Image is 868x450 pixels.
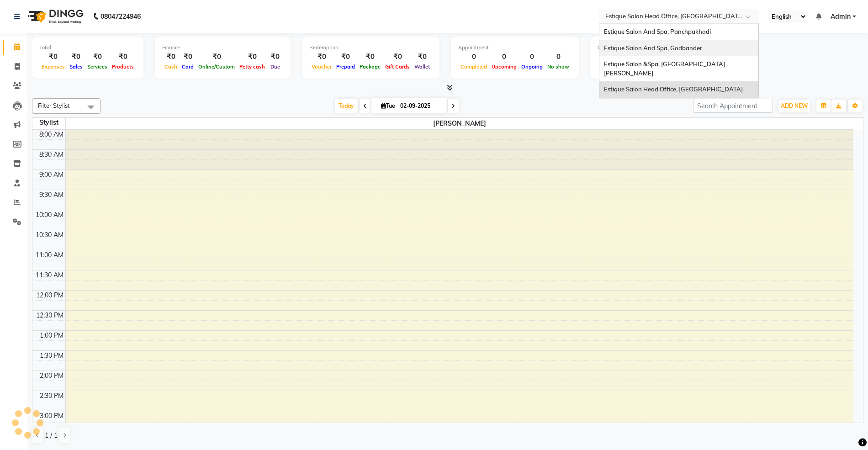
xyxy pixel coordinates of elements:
[545,64,572,70] span: No show
[34,270,65,280] div: 11:30 AM
[38,102,70,109] span: Filter Stylist
[458,64,489,70] span: Completed
[38,371,65,381] div: 2:00 PM
[34,250,65,260] div: 11:00 AM
[604,28,711,35] span: Estique Salon And Spa, Panchpakhadi
[357,64,383,70] span: Package
[45,431,58,440] span: 1 / 1
[162,44,283,52] div: Finance
[693,99,773,113] input: Search Appointment
[196,52,237,62] div: ₹0
[38,331,65,340] div: 1:00 PM
[180,64,196,70] span: Card
[335,99,358,113] span: Today
[519,52,545,62] div: 0
[604,60,725,77] span: Estique Salon &Spa, [GEOGRAPHIC_DATA][PERSON_NAME]
[412,52,432,62] div: ₹0
[489,52,519,62] div: 0
[39,52,67,62] div: ₹0
[38,391,65,401] div: 2:30 PM
[598,52,626,62] div: ₹0
[34,291,65,300] div: 12:00 PM
[458,52,489,62] div: 0
[334,52,357,62] div: ₹0
[196,64,237,70] span: Online/Custom
[309,52,334,62] div: ₹0
[383,52,412,62] div: ₹0
[37,170,65,180] div: 9:00 AM
[545,52,572,62] div: 0
[110,52,136,62] div: ₹0
[268,64,282,70] span: Due
[781,102,808,109] span: ADD NEW
[334,64,357,70] span: Prepaid
[101,4,141,29] b: 08047224946
[598,64,626,70] span: Packages
[162,64,180,70] span: Cash
[38,351,65,360] div: 1:30 PM
[32,118,65,127] div: Stylist
[357,52,383,62] div: ₹0
[309,64,334,70] span: Voucher
[67,52,85,62] div: ₹0
[383,64,412,70] span: Gift Cards
[412,64,432,70] span: Wallet
[39,44,136,52] div: Total
[180,52,196,62] div: ₹0
[379,102,397,109] span: Tue
[37,150,65,159] div: 8:30 AM
[237,64,267,70] span: Petty cash
[85,64,110,70] span: Services
[598,44,746,52] div: Other sales
[237,52,267,62] div: ₹0
[309,44,432,52] div: Redemption
[267,52,283,62] div: ₹0
[23,4,86,29] img: logo
[599,23,759,98] ng-dropdown-panel: Options list
[34,230,65,240] div: 10:30 AM
[110,64,136,70] span: Products
[34,210,65,220] div: 10:00 AM
[519,64,545,70] span: Ongoing
[458,44,572,52] div: Appointment
[37,190,65,200] div: 9:30 AM
[66,118,854,129] span: [PERSON_NAME]
[397,99,443,113] input: 2025-09-02
[489,64,519,70] span: Upcoming
[778,100,810,112] button: ADD NEW
[604,85,743,93] span: Estique Salon Head Office, [GEOGRAPHIC_DATA]
[37,130,65,139] div: 8:00 AM
[162,52,180,62] div: ₹0
[39,64,67,70] span: Expenses
[831,12,851,21] span: Admin
[85,52,110,62] div: ₹0
[38,411,65,421] div: 3:00 PM
[604,44,702,52] span: Estique Salon And Spa, Godbander
[67,64,85,70] span: Sales
[34,311,65,320] div: 12:30 PM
